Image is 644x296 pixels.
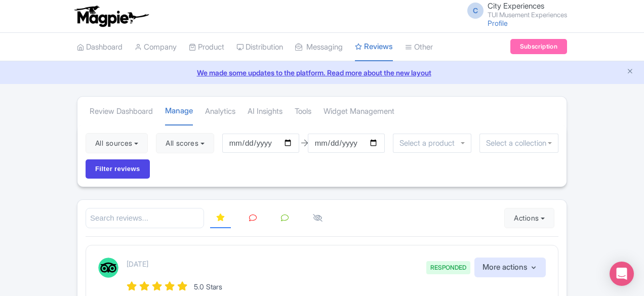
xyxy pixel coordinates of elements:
span: RESPONDED [426,261,470,274]
p: [DATE] [127,259,148,269]
button: Close announcement [626,66,634,78]
input: Select a product [399,139,460,148]
button: All scores [156,133,214,153]
a: Subscription [510,39,567,54]
input: Filter reviews [86,159,150,179]
small: TUI Musement Experiences [488,12,567,18]
a: AI Insights [248,98,283,125]
a: Company [135,33,177,61]
a: Analytics [205,98,235,125]
div: Open Intercom Messenger [610,262,634,286]
button: All sources [86,133,148,153]
img: logo-ab69f6fb50320c5b225c76a69d11143b.png [72,5,150,27]
a: Tools [295,98,311,125]
input: Search reviews... [86,208,204,229]
a: Other [405,33,433,61]
input: Select a collection [486,139,552,148]
span: City Experiences [488,1,544,11]
img: Tripadvisor Logo [98,258,118,278]
a: Product [189,33,224,61]
button: More actions [474,258,546,277]
a: Profile [488,19,508,27]
a: C City Experiences TUI Musement Experiences [461,2,567,18]
a: Manage [165,97,193,126]
a: We made some updates to the platform. Read more about the new layout [6,67,638,78]
a: Dashboard [77,33,123,61]
span: C [467,3,484,19]
button: Actions [504,208,554,228]
span: 5.0 Stars [194,282,222,291]
a: Reviews [355,33,393,62]
a: Widget Management [324,98,394,125]
a: Distribution [236,33,283,61]
a: Messaging [295,33,343,61]
a: Review Dashboard [90,98,153,125]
